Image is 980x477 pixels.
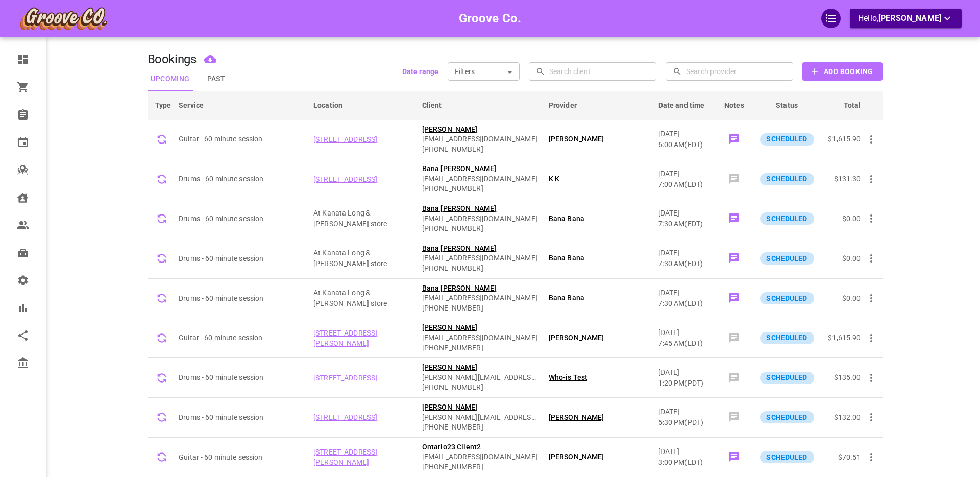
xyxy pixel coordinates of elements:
[842,254,861,263] span: $0.00
[418,91,544,120] th: Client
[313,413,377,421] span: [STREET_ADDRESS]
[422,134,537,145] span: [EMAIL_ADDRESS][DOMAIN_NAME]
[728,133,740,146] svg: booking level notes test
[728,212,740,225] svg: order notekasjdfhaksjdbfkaljsdbflaksdjbfsakdlhbfj
[718,91,750,120] th: Notes
[148,52,197,66] h1: Bookings
[658,457,714,468] p: 3:00 PM ( EDT )
[838,453,861,461] span: $70.51
[842,294,861,302] span: $0.00
[422,383,540,393] span: [PHONE_NUMBER]
[549,293,584,303] span: Bana Bana
[728,332,740,344] svg: Add note
[766,372,807,383] p: SCHEDULED
[313,135,377,144] span: [STREET_ADDRESS]
[422,264,537,274] span: [PHONE_NUMBER]
[18,6,108,31] img: company-logo
[422,323,537,333] span: [PERSON_NAME]
[658,258,714,269] p: 7:30 AM ( EDT )
[658,367,714,378] p: [DATE]
[422,303,537,314] span: [PHONE_NUMBER]
[842,214,861,223] span: $0.00
[422,184,537,194] span: [PHONE_NUMBER]
[422,413,540,423] span: [PERSON_NAME][EMAIL_ADDRESS][DOMAIN_NAME]
[422,373,540,383] span: [PERSON_NAME][EMAIL_ADDRESS][DOMAIN_NAME]
[828,135,861,143] span: $1,615.90
[658,208,714,219] p: [DATE]
[821,9,841,28] div: QuickStart Guide
[313,288,413,309] p: Company location
[834,413,861,421] span: $132.00
[766,452,807,463] p: SCHEDULED
[309,91,418,120] th: Location
[179,213,304,224] p: Drums - 60 minute session
[422,204,537,214] span: Bana [PERSON_NAME]
[549,333,604,343] span: [PERSON_NAME]
[658,139,714,150] p: 6:00 AM ( EDT )
[313,208,413,229] p: Company location
[422,462,537,472] span: [PHONE_NUMBER]
[179,412,304,423] p: Drums - 60 minute session
[313,329,377,347] span: [STREET_ADDRESS][PERSON_NAME]
[422,422,540,433] span: [PHONE_NUMBER]
[834,373,861,381] span: $135.00
[402,67,438,76] b: Date range
[658,288,714,298] p: [DATE]
[823,91,865,120] th: Total
[549,373,588,383] span: Who-is Test
[422,293,537,303] span: [EMAIL_ADDRESS][DOMAIN_NAME]
[802,62,882,81] button: Add Booking
[422,452,537,462] span: [EMAIL_ADDRESS][DOMAIN_NAME]
[422,224,537,234] span: [PHONE_NUMBER]
[422,363,540,373] span: [PERSON_NAME]
[549,413,604,423] span: [PERSON_NAME]
[658,327,714,338] p: [DATE]
[728,173,740,185] svg: Add note
[728,252,740,265] svg: order notekasjdfhaksjdbfkaljsdbflaksdjbfsakdlhbfj
[422,174,537,184] span: [EMAIL_ADDRESS][DOMAIN_NAME]
[422,253,537,264] span: [EMAIL_ADDRESS][DOMAIN_NAME]
[658,378,714,389] p: 1:20 PM ( PDT )
[459,9,522,28] h6: Groove Co.
[448,62,520,81] div: Filters
[422,402,540,413] span: [PERSON_NAME]
[179,293,304,304] p: Drums - 60 minute session
[728,451,740,463] svg: Order noteeee
[728,292,740,304] svg: order notekasjdfhaksjdbfkaljsdbflaksdjbfsakdlhbfj
[422,244,537,254] span: Bana [PERSON_NAME]
[549,134,604,145] span: [PERSON_NAME]
[422,283,537,294] span: Bana [PERSON_NAME]
[658,129,714,139] p: [DATE]
[658,219,714,229] p: 7:30 AM ( EDT )
[422,442,537,452] span: Ontario23 Client2
[422,214,537,224] span: [EMAIL_ADDRESS][DOMAIN_NAME]
[422,145,537,155] span: [PHONE_NUMBER]
[193,67,239,91] button: Past
[750,91,823,120] th: Status
[549,174,559,184] span: K K
[313,448,377,466] span: [STREET_ADDRESS][PERSON_NAME]
[544,91,654,120] th: Provider
[549,214,584,224] span: Bana Bana
[766,332,807,343] p: SCHEDULED
[179,332,304,343] p: Guitar - 60 minute session
[179,174,304,184] p: Drums - 60 minute session
[658,298,714,309] p: 7:30 AM ( EDT )
[658,179,714,190] p: 7:00 AM ( EDT )
[148,67,193,91] button: Upcoming
[422,125,537,135] span: [PERSON_NAME]
[313,374,377,382] span: [STREET_ADDRESS]
[422,333,537,343] span: [EMAIL_ADDRESS][DOMAIN_NAME]
[179,253,304,264] p: Drums - 60 minute session
[658,407,714,417] p: [DATE]
[766,412,807,423] p: SCHEDULED
[658,248,714,258] p: [DATE]
[824,65,873,78] b: Add Booking
[766,174,807,184] p: SCHEDULED
[313,248,413,269] p: Company location
[313,175,377,183] span: [STREET_ADDRESS]
[728,372,740,384] svg: Add note
[549,62,649,81] input: Search client
[174,91,309,120] th: Service
[179,134,304,145] p: Guitar - 60 minute session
